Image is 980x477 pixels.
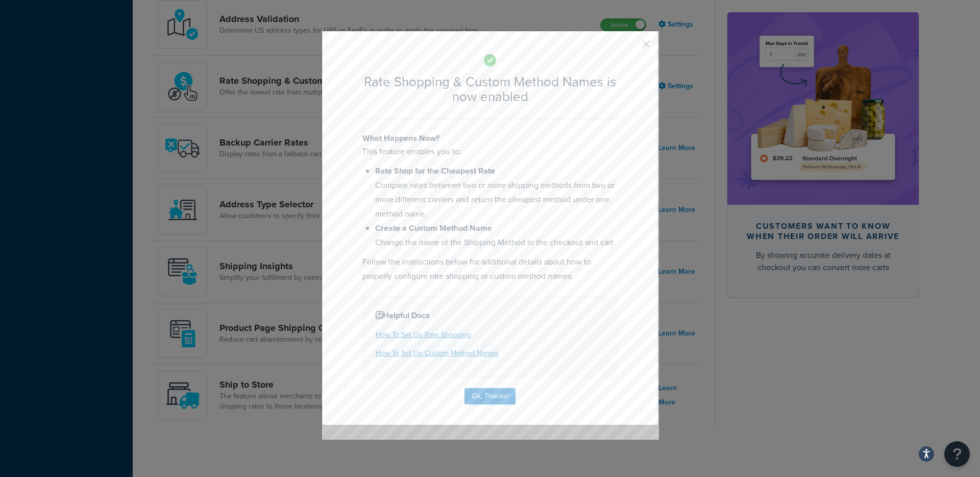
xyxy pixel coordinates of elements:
p: Follow the instructions below for additional details about how to properly configure rate shoppin... [362,255,618,283]
h4: What Happens Now? [362,132,618,145]
li: Compare rates between two or more shipping methods from two or more different carriers and return... [375,164,618,221]
a: How To Set Up Rate Shopping [376,329,471,340]
a: How To Set Up Custom Method Names [376,348,499,359]
h4: Helpful Docs [376,309,604,322]
b: Create a Custom Method Name [375,222,492,234]
b: Rate Shop for the Cheapest Rate [375,165,495,177]
button: Ok, Thanks! [464,388,516,404]
h2: Rate Shopping & Custom Method Names is now enabled [362,75,618,104]
li: Change the name of the Shipping Method in the checkout and cart [375,221,618,250]
p: This feature enables you to: [362,145,618,159]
